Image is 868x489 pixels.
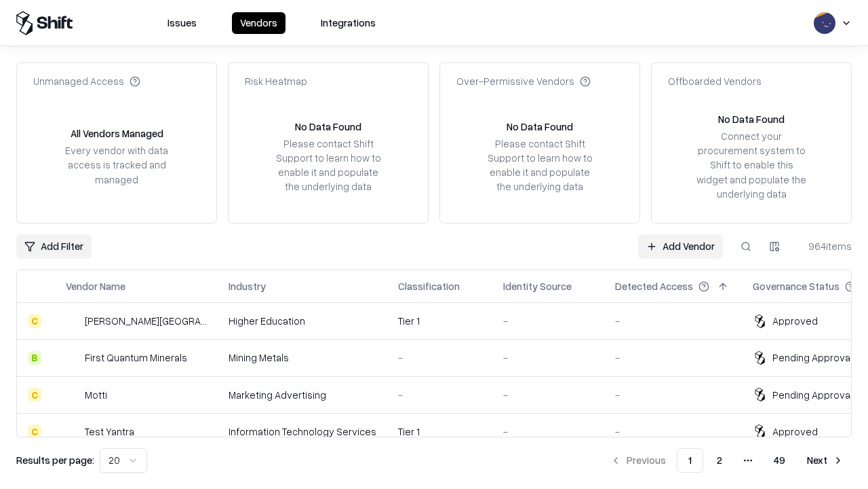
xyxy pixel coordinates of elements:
[60,143,173,186] div: Every vendor with data access is tracked and managed
[66,351,79,365] img: First Quantum Minerals
[753,279,840,293] div: Governance Status
[615,424,731,439] div: -
[232,12,285,34] button: Vendors
[28,388,41,401] div: C
[718,112,785,126] div: No Data Found
[66,424,79,438] img: Test Yantra
[503,350,593,365] div: -
[695,129,808,201] div: Connect your procurement system to Shift to enable this widget and populate the underlying data
[28,424,41,438] div: C
[772,388,852,402] div: Pending Approval
[763,448,796,473] button: 49
[677,448,703,473] button: 1
[229,388,376,402] div: Marketing Advertising
[66,279,125,293] div: Vendor Name
[229,279,266,293] div: Industry
[638,234,723,259] a: Add Vendor
[398,279,460,293] div: Classification
[797,239,852,253] div: 964 items
[85,314,207,328] div: [PERSON_NAME][GEOGRAPHIC_DATA]
[668,74,762,88] div: Offboarded Vendors
[85,424,134,439] div: Test Yantra
[799,448,852,473] button: Next
[245,74,307,88] div: Risk Heatmap
[398,424,481,439] div: Tier 1
[615,314,731,328] div: -
[85,350,187,365] div: First Quantum Minerals
[16,453,94,467] p: Results per page:
[503,424,593,439] div: -
[313,12,384,34] button: Integrations
[503,279,572,293] div: Identity Source
[398,350,481,365] div: -
[772,424,818,439] div: Approved
[398,314,481,328] div: Tier 1
[772,350,852,365] div: Pending Approval
[615,388,731,402] div: -
[615,279,693,293] div: Detected Access
[507,120,573,134] div: No Data Found
[66,388,79,401] img: Motti
[85,388,107,402] div: Motti
[33,74,140,88] div: Unmanaged Access
[66,314,79,328] img: Reichman University
[16,234,92,259] button: Add Filter
[159,12,205,34] button: Issues
[706,448,733,473] button: 2
[503,314,593,328] div: -
[229,314,376,328] div: Higher Education
[615,350,731,365] div: -
[295,120,361,134] div: No Data Found
[229,350,376,365] div: Mining Metals
[456,74,591,88] div: Over-Permissive Vendors
[484,137,596,194] div: Please contact Shift Support to learn how to enable it and populate the underlying data
[229,424,376,439] div: Information Technology Services
[772,314,818,328] div: Approved
[602,448,852,473] nav: pagination
[28,314,41,328] div: C
[272,137,384,194] div: Please contact Shift Support to learn how to enable it and populate the underlying data
[28,351,41,365] div: B
[71,126,163,141] div: All Vendors Managed
[398,388,481,402] div: -
[503,388,593,402] div: -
